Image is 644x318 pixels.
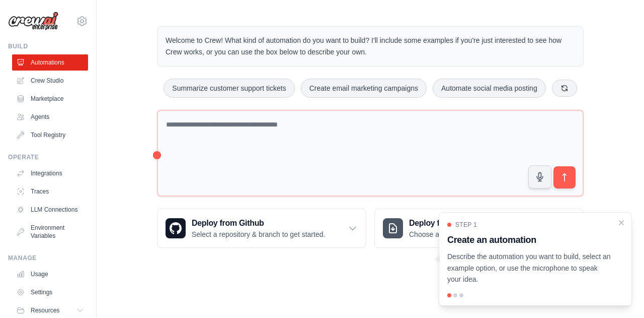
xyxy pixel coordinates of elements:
button: Create email marketing campaigns [301,79,427,98]
p: Welcome to Crew! What kind of automation do you want to build? I'll include some examples if you'... [166,35,575,58]
a: LLM Connections [12,202,88,218]
a: Marketplace [12,91,88,107]
div: Operate [8,153,88,161]
h3: Deploy from zip file [409,217,494,229]
span: Resources [31,306,59,314]
p: Choose a zip file to upload. [409,229,494,239]
span: Step 1 [455,221,477,229]
h3: Create an automation [447,233,611,247]
a: Automations [12,54,88,71]
a: Integrations [12,165,88,181]
a: Settings [12,284,88,300]
button: Automate social media posting [433,79,546,98]
button: Summarize customer support tickets [164,79,294,98]
button: Close walkthrough [617,219,625,227]
a: Environment Variables [12,220,88,244]
h3: Deploy from Github [192,217,325,229]
a: Traces [12,183,88,200]
p: Select a repository & branch to get started. [192,229,325,239]
a: Usage [12,266,88,282]
div: Build [8,42,88,50]
p: Describe the automation you want to build, select an example option, or use the microphone to spe... [447,251,611,285]
img: Logo [8,12,58,31]
a: Agents [12,109,88,125]
a: Crew Studio [12,73,88,89]
a: Tool Registry [12,127,88,143]
div: Manage [8,254,88,262]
